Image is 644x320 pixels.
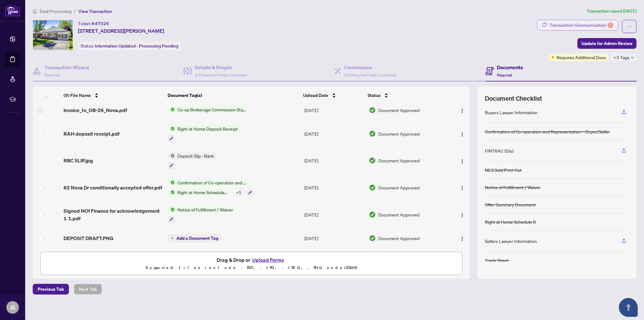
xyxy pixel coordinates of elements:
[631,56,634,59] span: down
[10,303,15,312] span: JS
[175,125,240,132] span: Right at Home Deposit Receipt
[64,106,127,114] span: Invoice_to_OB-26_Nova.pdf
[5,5,20,16] img: logo
[95,43,178,49] span: Information Updated - Processing Pending
[485,166,522,173] div: MLS Sold Print Out
[537,20,618,31] button: Transaction Communication7
[64,92,91,99] span: (9) File Name
[378,130,419,137] span: Document Approved
[168,234,221,242] button: Add a Document Tag
[33,9,37,14] span: home
[485,257,509,264] div: Trade Sheet
[168,189,175,196] img: Status Icon
[627,24,631,29] span: ellipsis
[40,8,71,14] span: Deal Processing
[557,54,606,61] span: Requires Additional Docs
[460,108,465,113] img: Logo
[457,233,467,243] button: Logo
[64,234,114,242] span: DEPOSIT DRAFT.PNG
[369,130,376,137] img: Document Status
[45,64,89,71] h4: Transaction Wizard
[168,125,240,142] button: Status IconRight at Home Deposit Receipt
[460,236,465,241] img: Logo
[344,64,396,71] h4: Commission
[457,210,467,220] button: Logo
[485,128,610,135] div: Confirmation of Co-operation and Representation—Buyer/Seller
[302,147,366,174] td: [DATE]
[369,211,376,218] img: Document Status
[64,207,163,222] span: Signed NOf Finance for acknowledgement 1 1.pdf
[78,8,112,14] span: View Transaction
[195,64,247,71] h4: Details & People
[250,256,286,264] button: Upload Forms
[457,155,467,166] button: Logo
[78,42,181,50] div: Status:
[302,120,366,147] td: [DATE]
[217,256,286,264] span: Drag & Drop or
[460,186,465,191] img: Logo
[581,38,632,48] span: Update for Admin Review
[168,179,253,196] button: Status IconConfirmation of Co-operation and Representation—Buyer/SellerStatus IconRight at Home S...
[171,237,174,240] span: plus
[550,20,613,30] div: Transaction Communication
[577,38,636,49] button: Update for Admin Review
[61,87,165,104] th: (9) File Name
[165,87,301,104] th: Document Tag(s)
[369,184,376,191] img: Document Status
[33,284,69,295] button: Previous Tab
[45,73,60,77] span: Required
[378,235,419,242] span: Document Approved
[74,8,76,15] li: /
[168,152,175,159] img: Status Icon
[74,284,102,295] button: Next Tab
[33,20,73,50] img: IMG-X12189565_1.jpg
[460,213,465,218] img: Logo
[168,206,236,223] button: Status IconNotice of Fulfillment / Waiver
[369,157,376,164] img: Document Status
[195,73,247,77] span: 3/3 Required Fields Completed
[497,64,523,71] h4: Documents
[175,189,230,196] span: Right at Home Schedule B
[78,27,164,35] span: [STREET_ADDRESS][PERSON_NAME]
[485,147,514,154] div: FINTRAC ID(s)
[175,206,236,213] span: Notice of Fulfillment / Waiver
[302,174,366,201] td: [DATE]
[168,152,216,169] button: Status IconDeposit Slip - Bank
[38,284,64,294] span: Previous Tab
[369,107,376,114] img: Document Status
[233,189,244,196] div: + 5
[64,184,162,191] span: 62 Nova Dr conditionally accepted offer.pdf
[175,152,216,159] span: Deposit Slip - Bank
[457,105,467,115] button: Logo
[613,54,630,61] span: +3 Tags
[176,236,218,240] span: Add a Document Tag
[378,211,419,218] span: Document Approved
[365,87,445,104] th: Status
[457,182,467,193] button: Logo
[44,264,458,272] p: Supported files include .PDF, .JPG, .JPEG, .PNG under 25 MB
[175,179,249,186] span: Confirmation of Co-operation and Representation—Buyer/Seller
[303,92,328,99] span: Upload Date
[485,218,536,225] div: Right at Home Schedule B
[168,206,175,213] img: Status Icon
[168,106,175,113] img: Status Icon
[485,109,537,116] div: Buyers Lawyer Information
[485,94,542,103] span: Document Checklist
[378,184,419,191] span: Document Approved
[608,22,613,28] div: 7
[619,298,638,317] button: Open asap
[378,157,419,164] span: Document Approved
[457,129,467,139] button: Logo
[78,20,109,27] div: Ticket #:
[460,132,465,137] img: Logo
[168,125,175,132] img: Status Icon
[378,107,419,114] span: Document Approved
[302,201,366,228] td: [DATE]
[497,73,512,77] span: Required
[369,235,376,242] img: Document Status
[41,252,462,275] span: Drag & Drop orUpload FormsSupported files include .PDF, .JPG, .JPEG, .PNG under25MB
[302,100,366,120] td: [DATE]
[168,179,175,186] img: Status Icon
[485,201,536,208] div: Offer Summary Document
[64,130,119,138] span: RAH deposit receipt.pdf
